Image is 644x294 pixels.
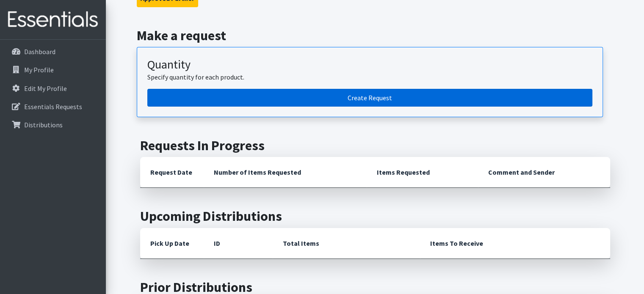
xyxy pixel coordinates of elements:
th: Items Requested [367,157,478,188]
h2: Make a request [137,27,613,44]
p: Distributions [24,121,63,129]
a: My Profile [3,61,102,78]
th: Number of Items Requested [204,157,367,188]
th: Request Date [140,157,204,188]
th: Items To Receive [420,228,610,259]
img: HumanEssentials [3,5,102,34]
h2: Requests In Progress [140,137,610,154]
a: Edit My Profile [3,80,102,97]
th: Pick Up Date [140,228,204,259]
p: My Profile [24,66,54,74]
a: Essentials Requests [3,98,102,115]
h3: Quantity [147,58,592,72]
th: ID [204,228,273,259]
a: Distributions [3,116,102,133]
a: Create a request by quantity [147,89,592,107]
a: Dashboard [3,43,102,60]
p: Essentials Requests [24,102,82,111]
th: Total Items [273,228,420,259]
th: Comment and Sender [478,157,610,188]
p: Edit My Profile [24,84,67,93]
p: Specify quantity for each product. [147,72,592,82]
p: Dashboard [24,47,55,56]
h2: Upcoming Distributions [140,208,610,224]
